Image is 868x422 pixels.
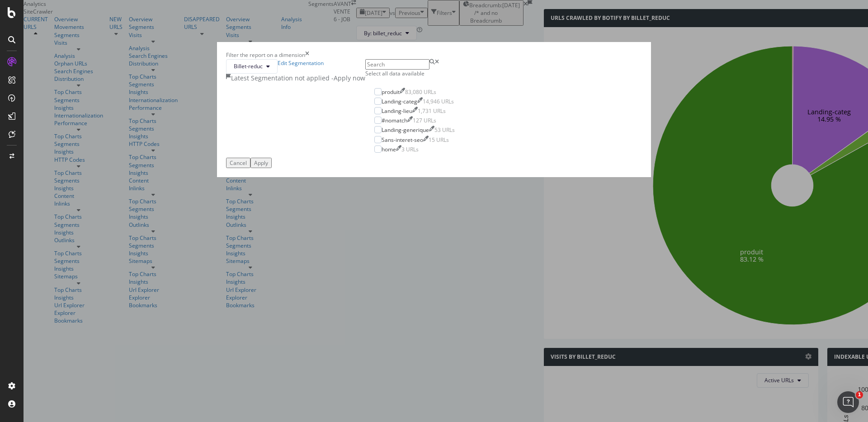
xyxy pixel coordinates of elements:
[278,59,324,74] a: Edit Segmentation
[382,107,412,115] div: Landing-lieu
[382,136,423,144] div: Sans-interet-seo
[382,126,429,134] div: Landing-generique
[382,145,396,153] div: home
[365,70,464,77] div: Select all data available
[226,51,305,59] div: Filter the report on a dimension
[230,159,247,167] div: Cancel
[418,107,446,115] div: 1,731 URLs
[234,62,263,70] span: Billet-reduc
[226,59,278,74] button: Billet-reduc
[382,117,407,124] div: #nomatch
[401,145,419,153] div: 3 URLs
[231,74,331,83] div: Latest Segmentation not applied
[413,117,436,124] div: 127 URLs
[305,51,309,59] div: times
[254,159,268,167] div: Apply
[250,158,272,168] button: Apply
[382,98,417,105] div: Landing-categ
[434,126,455,134] div: 53 URLs
[382,88,400,96] div: produit
[331,74,365,83] div: - Apply now
[365,59,429,70] input: Search
[217,42,651,177] div: modal
[405,88,436,96] div: 83,080 URLs
[837,391,859,413] iframe: Intercom live chat
[423,98,454,105] div: 14,946 URLs
[856,391,863,399] span: 1
[429,136,449,144] div: 15 URLs
[226,158,250,168] button: Cancel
